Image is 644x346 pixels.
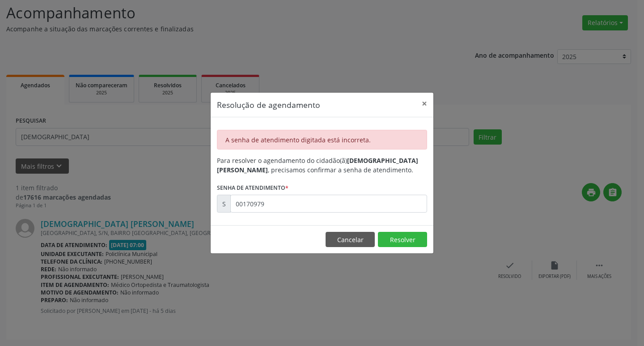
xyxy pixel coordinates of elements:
div: Para resolver o agendamento do cidadão(ã) , precisamos confirmar a senha de atendimento. [217,156,427,175]
div: A senha de atendimento digitada está incorreta. [217,130,427,150]
div: S [217,195,231,213]
button: Close [415,93,433,115]
b: [DEMOGRAPHIC_DATA] [PERSON_NAME] [217,156,418,174]
label: Senha de atendimento [217,181,288,195]
button: Resolver [378,232,427,247]
h5: Resolução de agendamento [217,99,320,111]
button: Cancelar [326,232,375,247]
